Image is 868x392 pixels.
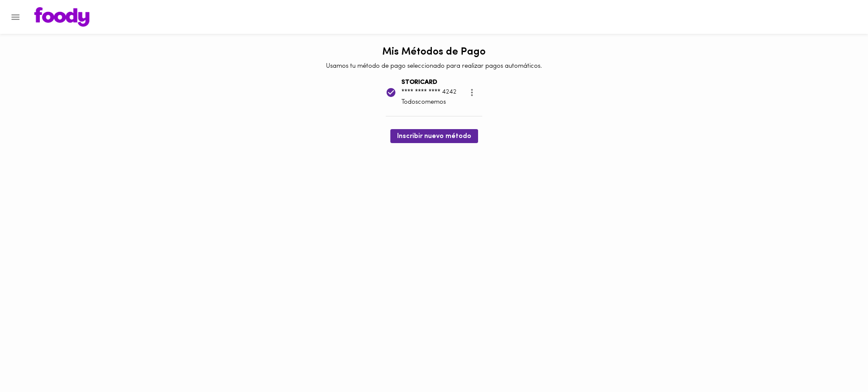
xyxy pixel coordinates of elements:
span: Inscribir nuevo método [397,133,471,141]
iframe: Messagebird Livechat Widget [819,343,860,384]
h1: Mis Métodos de Pago [382,47,486,58]
p: Usamos tu método de pago seleccionado para realizar pagos automáticos. [326,62,542,71]
button: more [462,82,482,103]
img: logo.png [34,7,89,27]
button: Inscribir nuevo método [390,129,478,143]
p: Todoscomemos [401,98,456,107]
b: STORICARD [401,79,437,86]
button: Menu [5,7,26,28]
